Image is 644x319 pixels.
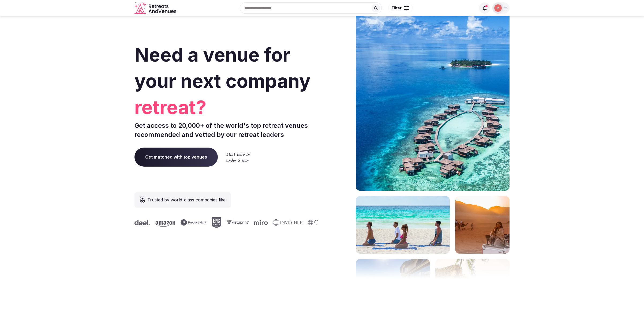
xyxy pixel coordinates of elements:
[134,121,320,139] p: Get access to 20,000+ of the world's top retreat venues recommended and vetted by our retreat lea...
[227,220,249,225] svg: Vistaprint company logo
[147,197,226,203] span: Trusted by world-class companies like
[392,5,402,11] span: Filter
[212,217,221,228] svg: Epic Games company logo
[254,220,268,225] svg: Miro company logo
[134,94,320,121] span: retreat?
[134,220,150,225] svg: Deel company logo
[388,3,413,13] button: Filter
[134,2,177,14] svg: Retreats and Venues company logo
[356,196,450,254] img: yoga on tropical beach
[134,148,218,166] a: Get matched with top venues
[494,4,502,12] img: Ryan Sanford
[273,219,302,226] svg: Invisible company logo
[134,43,310,92] span: Need a venue for your next company
[226,152,250,162] img: Start here in under 5 min
[455,196,510,254] img: woman sitting in back of truck with camels
[134,2,177,14] a: Visit the homepage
